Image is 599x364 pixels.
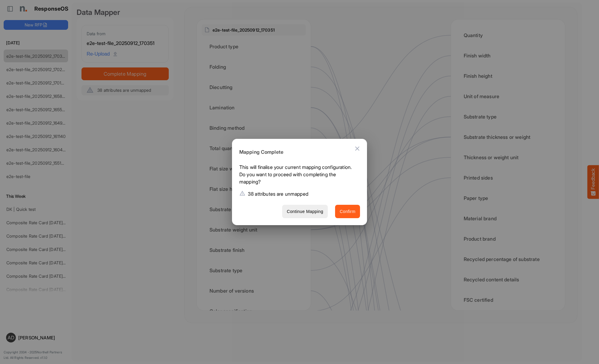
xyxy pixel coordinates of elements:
[350,141,365,156] button: Close dialog
[287,208,323,215] span: Continue Mapping
[282,205,328,218] button: Continue Mapping
[239,148,355,156] h6: Mapping Complete
[239,163,355,188] p: This will finalise your current mapping configuration. Do you want to proceed with completing the...
[340,208,355,215] span: Confirm
[248,190,308,197] p: 38 attributes are unmapped
[335,205,360,218] button: Confirm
